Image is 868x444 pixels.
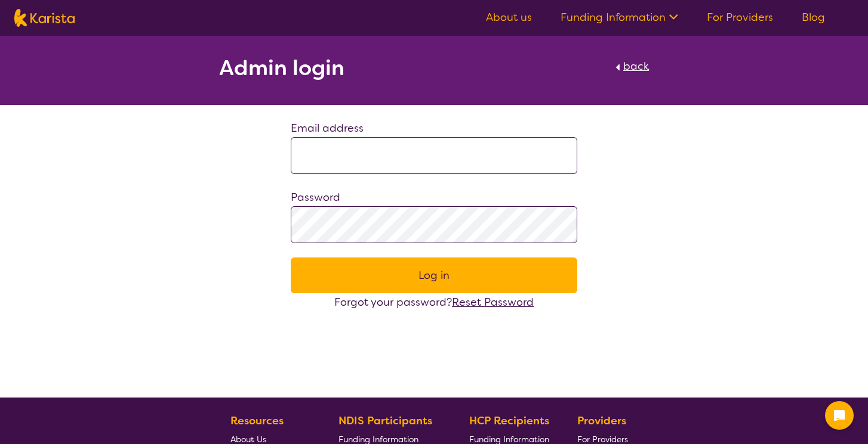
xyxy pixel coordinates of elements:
[486,10,532,24] a: About us
[612,57,649,83] a: back
[623,59,649,73] span: back
[707,10,773,24] a: For Providers
[577,414,626,428] b: Providers
[338,414,432,428] b: NDIS Participants
[291,257,577,293] button: Log in
[219,57,344,79] h2: Admin login
[14,9,75,27] img: Karista logo
[291,293,577,311] div: Forgot your password?
[802,10,825,24] a: Blog
[561,10,678,24] a: Funding Information
[469,414,549,428] b: HCP Recipients
[291,121,364,135] label: Email address
[452,295,534,309] a: Reset Password
[291,190,340,204] label: Password
[230,414,284,428] b: Resources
